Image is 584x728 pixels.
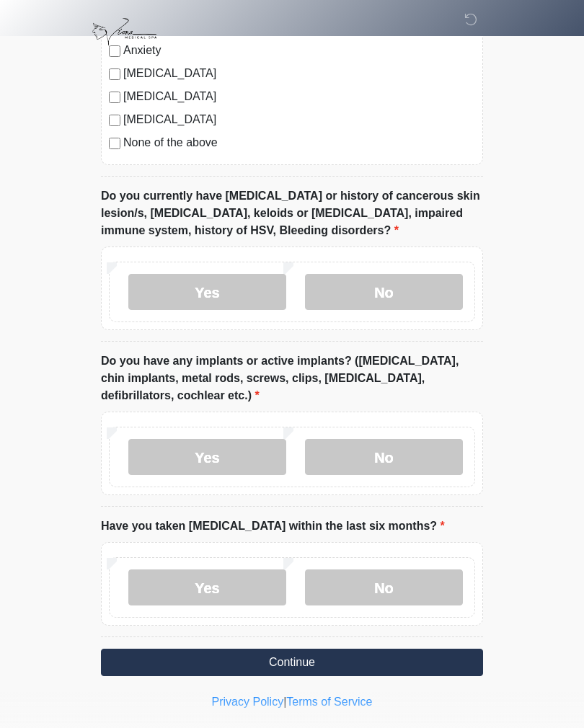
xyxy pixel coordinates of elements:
a: Terms of Service [286,696,372,708]
label: Yes [128,439,286,475]
input: [MEDICAL_DATA] [109,68,120,80]
img: Viona Medical Spa Logo [87,11,162,53]
label: Yes [128,569,286,605]
label: Have you taken [MEDICAL_DATA] within the last six months? [101,518,445,535]
input: [MEDICAL_DATA] [109,115,120,126]
label: No [305,274,463,310]
label: Do you have any implants or active implants? ([MEDICAL_DATA], chin implants, metal rods, screws, ... [101,352,483,404]
button: Continue [101,649,483,676]
a: | [283,696,286,708]
label: [MEDICAL_DATA] [123,111,475,128]
label: [MEDICAL_DATA] [123,65,475,82]
a: Privacy Policy [212,696,284,708]
input: [MEDICAL_DATA] [109,92,120,103]
label: No [305,439,463,475]
label: Yes [128,274,286,310]
input: None of the above [109,138,120,149]
label: No [305,569,463,605]
label: Do you currently have [MEDICAL_DATA] or history of cancerous skin lesion/s, [MEDICAL_DATA], keloi... [101,187,483,239]
label: None of the above [123,134,475,151]
label: [MEDICAL_DATA] [123,88,475,105]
